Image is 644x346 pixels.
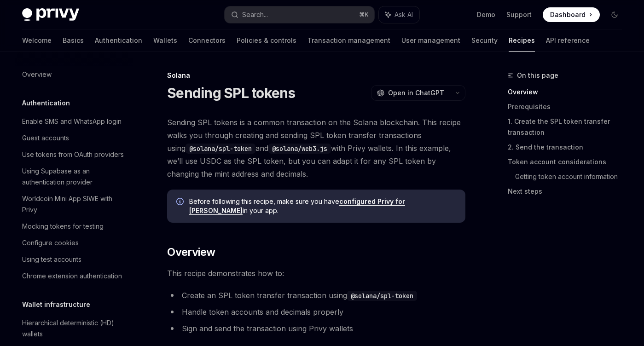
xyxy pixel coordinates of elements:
[225,6,375,23] button: Search...⌘K
[176,198,186,207] svg: Info
[167,245,215,259] span: Overview
[477,10,495,19] a: Demo
[15,113,133,130] a: Enable SMS and WhatsApp login
[550,10,586,19] span: Dashboard
[22,133,69,144] div: Guest accounts
[153,29,177,52] a: Wallets
[22,254,81,265] div: Using test accounts
[188,29,226,52] a: Connectors
[167,71,465,80] div: Solana
[371,85,450,101] button: Open in ChatGPT
[186,144,255,154] code: @solana/spl-token
[15,163,133,190] a: Using Supabase as an authentication provider
[388,88,444,98] span: Open in ChatGPT
[15,66,133,83] a: Overview
[22,271,122,282] div: Chrome extension authentication
[167,289,465,302] li: Create an SPL token transfer transaction using
[508,114,629,140] a: 1. Create the SPL token transfer transaction
[395,10,413,19] span: Ask AI
[506,10,532,19] a: Support
[22,193,127,215] div: Worldcoin Mini App SIWE with Privy
[242,9,268,20] div: Search...
[22,149,124,160] div: Use tokens from OAuth providers
[22,116,122,127] div: Enable SMS and WhatsApp login
[22,221,104,232] div: Mocking tokens for testing
[508,85,629,99] a: Overview
[63,29,84,52] a: Basics
[359,11,369,18] span: ⌘ K
[471,29,498,52] a: Security
[15,190,133,218] a: Worldcoin Mini App SIWE with Privy
[15,268,133,284] a: Chrome extension authentication
[543,7,600,22] a: Dashboard
[307,29,390,52] a: Transaction management
[167,85,296,101] h1: Sending SPL tokens
[15,315,133,342] a: Hierarchical deterministic (HD) wallets
[15,235,133,251] a: Configure cookies
[347,291,417,301] code: @solana/spl-token
[15,251,133,268] a: Using test accounts
[22,8,79,21] img: dark logo
[22,29,52,52] a: Welcome
[509,29,535,52] a: Recipes
[15,146,133,163] a: Use tokens from OAuth providers
[22,317,127,340] div: Hierarchical deterministic (HD) wallets
[508,155,629,169] a: Token account considerations
[167,116,465,180] span: Sending SPL tokens is a common transaction on the Solana blockchain. This recipe walks you throug...
[515,169,629,184] a: Getting token account information
[508,140,629,155] a: 2. Send the transaction
[15,218,133,235] a: Mocking tokens for testing
[22,237,79,248] div: Configure cookies
[167,322,465,335] li: Sign and send the transaction using Privy wallets
[517,70,558,81] span: On this page
[22,69,52,80] div: Overview
[22,166,127,188] div: Using Supabase as an authentication provider
[189,197,456,215] span: Before following this recipe, make sure you have in your app.
[508,99,629,114] a: Prerequisites
[22,299,90,310] h5: Wallet infrastructure
[167,306,465,318] li: Handle token accounts and decimals properly
[95,29,142,52] a: Authentication
[508,184,629,199] a: Next steps
[237,29,296,52] a: Policies & controls
[546,29,590,52] a: API reference
[15,130,133,146] a: Guest accounts
[167,267,465,280] span: This recipe demonstrates how to:
[607,7,622,22] button: Toggle dark mode
[268,144,331,154] code: @solana/web3.js
[401,29,460,52] a: User management
[22,98,70,109] h5: Authentication
[379,6,419,23] button: Ask AI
